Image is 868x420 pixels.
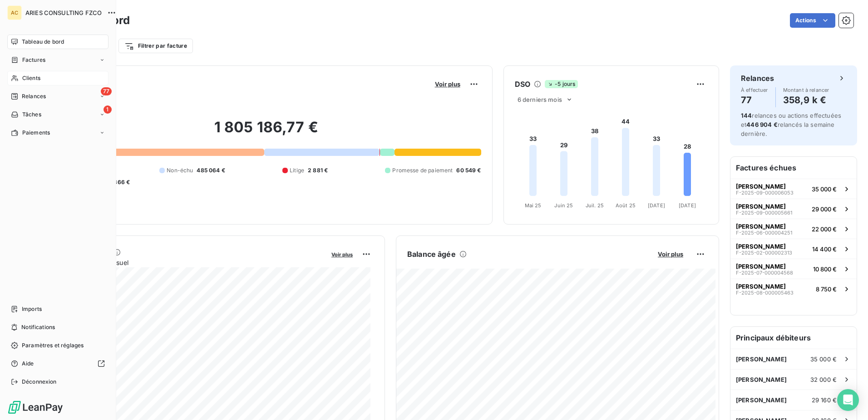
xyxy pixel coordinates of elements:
[736,203,786,210] span: [PERSON_NAME]
[736,223,786,230] span: [PERSON_NAME]
[7,5,22,20] div: AC
[679,202,696,209] tspan: [DATE]
[736,396,787,404] span: [PERSON_NAME]
[812,205,837,213] span: 29 000 €
[730,327,857,349] h6: Principaux débiteurs
[456,166,481,175] span: 60 549 €
[658,250,683,258] span: Voir plus
[435,80,460,88] span: Voir plus
[837,389,859,411] div: Open Intercom Messenger
[810,376,837,383] span: 32 000 €
[101,87,112,95] span: 77
[812,396,837,404] span: 29 160 €
[736,250,792,255] span: F-2025-02-000002313
[545,80,578,88] span: -5 jours
[730,259,857,279] button: [PERSON_NAME]F-2025-07-00000456810 800 €
[22,56,45,64] span: Factures
[783,93,829,107] h4: 358,9 k €
[51,258,325,267] span: Chiffre d'affaires mensuel
[736,270,793,275] span: F-2025-07-000004568
[518,96,562,103] span: 6 derniers mois
[810,355,837,363] span: 35 000 €
[648,202,665,209] tspan: [DATE]
[655,250,686,258] button: Voir plus
[736,283,786,290] span: [PERSON_NAME]
[730,199,857,219] button: [PERSON_NAME]F-2025-09-00000566129 000 €
[812,225,837,233] span: 22 000 €
[308,166,328,175] span: 2 881 €
[730,239,857,259] button: [PERSON_NAME]F-2025-02-00000231314 400 €
[21,323,55,331] span: Notifications
[7,356,108,371] a: Aide
[432,80,463,88] button: Voir plus
[812,185,837,193] span: 35 000 €
[22,305,42,313] span: Imports
[331,251,353,258] span: Voir plus
[736,355,787,363] span: [PERSON_NAME]
[392,166,453,175] span: Promesse de paiement
[730,279,857,299] button: [PERSON_NAME]F-2025-08-0000054638 750 €
[22,378,57,386] span: Déconnexion
[736,243,786,250] span: [PERSON_NAME]
[730,157,857,179] h6: Factures échues
[118,39,193,53] button: Filtrer par facture
[812,245,837,253] span: 14 400 €
[736,376,787,383] span: [PERSON_NAME]
[22,38,64,46] span: Tableau de bord
[736,210,792,215] span: F-2025-09-000005661
[741,112,841,137] span: relances ou actions effectuées et relancés la semaine dernière.
[22,92,46,100] span: Relances
[730,219,857,239] button: [PERSON_NAME]F-2025-06-00000425122 000 €
[736,230,792,235] span: F-2025-06-000004251
[22,110,41,119] span: Tâches
[790,13,835,28] button: Actions
[167,166,193,175] span: Non-échu
[736,290,794,295] span: F-2025-08-000005463
[741,93,768,107] h4: 77
[290,166,304,175] span: Litige
[730,179,857,199] button: [PERSON_NAME]F-2025-09-00000605335 000 €
[616,202,636,209] tspan: Août 25
[586,202,604,209] tspan: Juil. 25
[524,202,541,209] tspan: Mai 25
[25,9,102,16] span: ARIES CONSULTING FZCO
[407,249,456,260] h6: Balance âgée
[329,250,355,258] button: Voir plus
[7,400,64,415] img: Logo LeanPay
[515,79,530,90] h6: DSO
[22,129,50,137] span: Paiements
[741,87,768,93] span: À effectuer
[51,118,481,145] h2: 1 805 186,77 €
[813,265,837,273] span: 10 800 €
[736,263,786,270] span: [PERSON_NAME]
[741,73,774,84] h6: Relances
[22,341,84,350] span: Paramètres et réglages
[783,87,829,93] span: Montant à relancer
[197,166,225,175] span: 485 064 €
[746,121,777,128] span: 446 904 €
[736,190,794,195] span: F-2025-09-000006053
[554,202,573,209] tspan: Juin 25
[741,112,752,119] span: 144
[736,183,786,190] span: [PERSON_NAME]
[104,105,112,114] span: 1
[816,285,837,293] span: 8 750 €
[22,360,34,368] span: Aide
[22,74,40,82] span: Clients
